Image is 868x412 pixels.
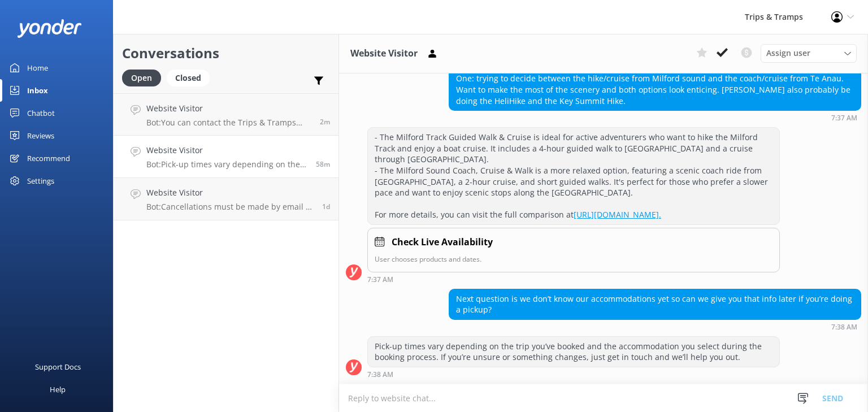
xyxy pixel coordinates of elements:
div: Sep 30 2025 07:38am (UTC +13:00) Pacific/Auckland [449,323,861,331]
h3: Website Visitor [350,46,418,61]
strong: 7:38 AM [831,324,857,331]
div: Help [50,378,66,401]
div: Support Docs [35,355,81,378]
div: Assign User [761,44,857,62]
p: Bot: You can contact the Trips & Tramps team by phone on [PHONE_NUMBER] within [GEOGRAPHIC_DATA] ... [146,118,311,128]
h2: Conversations [122,42,330,64]
div: One: trying to decide between the hike/cruise from Milford sound and the coach/cruise from Te Ana... [449,69,861,110]
span: Sep 30 2025 08:35am (UTC +13:00) Pacific/Auckland [320,117,330,127]
a: Website VisitorBot:You can contact the Trips & Tramps team by phone on [PHONE_NUMBER] within [GEO... [114,93,338,136]
div: Settings [27,170,54,192]
p: Bot: Cancellations must be made by email at least 7 days before your departure to receive a refun... [146,202,314,212]
strong: 7:37 AM [831,115,857,122]
div: Sep 30 2025 07:37am (UTC +13:00) Pacific/Auckland [449,114,861,122]
a: Open [122,71,167,84]
span: Sep 30 2025 07:38am (UTC +13:00) Pacific/Auckland [316,159,330,169]
h4: Website Visitor [146,102,311,115]
div: Reviews [27,124,54,147]
div: Next question is we don’t know our accommodations yet so can we give you that info later if you’r... [449,289,861,319]
h4: Website Visitor [146,144,307,157]
span: Assign user [766,47,810,59]
p: Bot: Pick-up times vary depending on the trip you’ve booked and the accommodation you select duri... [146,159,307,170]
a: [URL][DOMAIN_NAME]. [574,209,661,220]
h4: Website Visitor [146,187,314,199]
span: Sep 29 2025 04:49am (UTC +13:00) Pacific/Auckland [322,202,330,211]
p: User chooses products and dates. [375,254,772,264]
div: Recommend [27,147,70,170]
strong: 7:38 AM [367,371,393,378]
div: Sep 30 2025 07:37am (UTC +13:00) Pacific/Auckland [367,275,780,283]
div: Home [27,57,48,79]
a: Website VisitorBot:Pick-up times vary depending on the trip you’ve booked and the accommodation y... [114,136,338,178]
div: Chatbot [27,102,55,124]
h4: Check Live Availability [392,235,493,250]
div: Pick-up times vary depending on the trip you’ve booked and the accommodation you select during th... [368,337,779,367]
a: Closed [167,71,215,84]
img: yonder-white-logo.png [17,19,82,38]
div: Inbox [27,79,48,102]
div: Open [122,70,161,86]
div: - The Milford Track Guided Walk & Cruise is ideal for active adventurers who want to hike the Mil... [368,128,779,224]
div: Closed [167,70,210,86]
a: Website VisitorBot:Cancellations must be made by email at least 7 days before your departure to r... [114,178,338,220]
strong: 7:37 AM [367,276,393,283]
div: Sep 30 2025 07:38am (UTC +13:00) Pacific/Auckland [367,370,780,378]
